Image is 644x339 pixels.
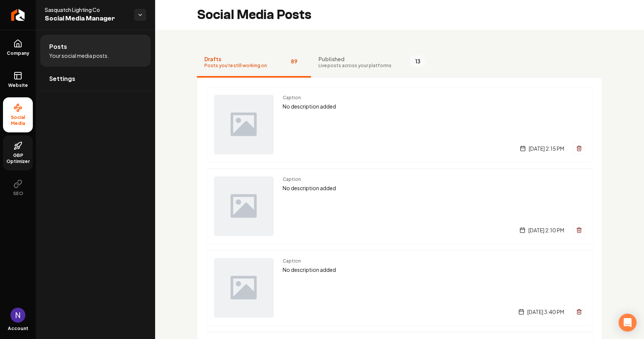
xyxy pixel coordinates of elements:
[4,50,32,56] span: Company
[311,48,434,78] button: PublishedLive posts across your platforms13
[49,42,67,51] span: Posts
[283,176,585,182] span: Caption
[3,153,33,164] span: GBP Optimizer
[3,33,33,62] a: Company
[206,250,593,326] a: Post previewCaptionNo description added[DATE] 3:40 PM
[409,55,426,67] span: 13
[283,258,585,264] span: Caption
[285,55,304,67] span: 89
[10,191,26,197] span: SEO
[214,95,274,154] img: Post preview
[318,55,392,63] span: Published
[45,13,128,24] span: Social Media Manager
[5,82,31,88] span: Website
[40,67,151,91] a: Settings
[529,145,564,152] span: [DATE] 2:15 PM
[49,52,109,59] span: Your social media posts.
[3,65,33,94] a: Website
[214,258,274,318] img: Post preview
[10,308,25,323] button: Open user button
[11,9,25,21] img: Rebolt Logo
[3,173,33,203] button: SEO
[197,7,311,22] h2: Social Media Posts
[197,48,311,78] button: DraftsPosts you're still working on89
[214,176,274,236] img: Post preview
[283,266,585,274] p: No description added
[527,308,564,316] span: [DATE] 3:40 PM
[318,63,392,69] span: Live posts across your platforms
[49,74,75,83] span: Settings
[45,6,128,13] span: Sasquatch Lighting Co
[204,63,267,69] span: Posts you're still working on
[283,95,585,101] span: Caption
[206,87,593,162] a: Post previewCaptionNo description added[DATE] 2:15 PM
[204,55,267,63] span: Drafts
[283,184,585,192] p: No description added
[3,135,33,170] a: GBP Optimizer
[3,114,33,126] span: Social Media
[619,314,637,332] div: Open Intercom Messenger
[528,226,564,234] span: [DATE] 2:10 PM
[283,102,585,111] p: No description added
[10,308,25,323] img: Nick Richards
[8,326,28,332] span: Account
[197,48,602,78] nav: Tabs
[206,168,593,244] a: Post previewCaptionNo description added[DATE] 2:10 PM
